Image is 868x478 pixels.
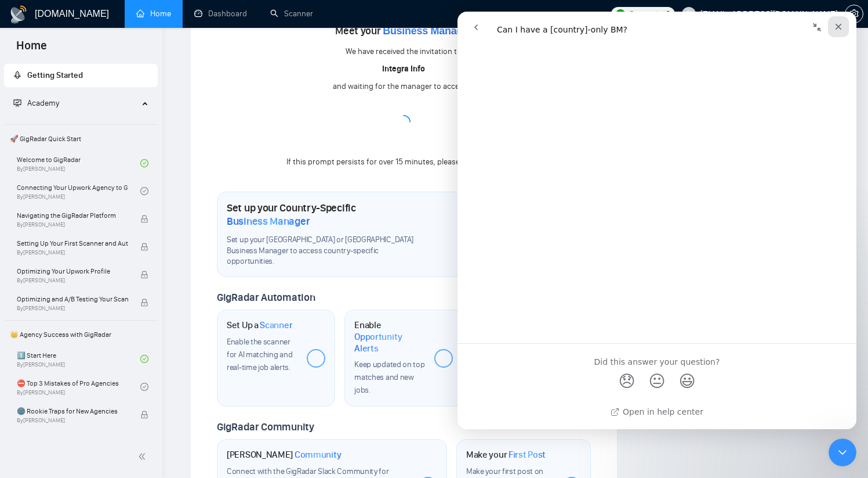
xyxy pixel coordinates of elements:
span: lock [140,299,148,307]
span: fund-projection-screen [13,99,21,107]
span: Enable the scanner for AI matching and real-time job alerts. [227,337,292,372]
a: setting [845,9,863,19]
h1: [PERSON_NAME] [227,449,342,461]
img: logo [9,5,28,24]
span: Scanner [260,319,292,331]
span: double-left [138,451,150,462]
span: Meet your [335,24,472,37]
div: We have received the invitation to [346,45,462,58]
span: rocket [13,71,21,79]
a: Welcome to GigRadarBy[PERSON_NAME] [17,150,140,176]
h1: Make your [466,449,546,461]
span: By [PERSON_NAME] [17,221,128,228]
a: Connecting Your Upwork Agency to GigRadarBy[PERSON_NAME] [17,178,140,204]
span: lock [140,411,148,419]
span: Set up your [GEOGRAPHIC_DATA] or [GEOGRAPHIC_DATA] Business Manager to access country-specific op... [227,235,417,268]
span: 🌚 Rookie Traps for New Agencies [17,405,128,417]
a: 1️⃣ Start HereBy[PERSON_NAME] [17,346,140,372]
span: Community [295,449,342,461]
span: setting [845,9,863,19]
span: 0 [666,8,670,20]
span: Optimizing Your Upwork Profile [17,265,128,277]
div: and waiting for the manager to accept it. [333,80,475,93]
span: Academy [13,98,59,108]
div: If this prompt persists for over 15 minutes, please contact support. [286,156,521,168]
span: check-circle [140,159,148,167]
iframe: Intercom live chat [457,12,856,429]
span: Home [7,37,56,62]
span: check-circle [140,355,148,363]
h1: Enable [354,319,425,354]
span: Getting Started [27,70,83,80]
span: user [685,10,693,18]
span: Opportunity Alerts [354,331,425,354]
span: Business Manager [227,215,310,228]
span: check-circle [140,187,148,195]
span: By [PERSON_NAME] [17,249,128,256]
span: 👑 Agency Success with GigRadar [5,323,157,346]
span: Academy [27,98,59,108]
li: Getting Started [4,64,158,87]
span: check-circle [140,383,148,391]
span: Business Manager [383,25,472,37]
span: First Post [509,449,546,461]
span: lock [140,215,148,223]
span: Navigating the GigRadar Platform [17,210,128,221]
span: Setting Up Your First Scanner and Auto-Bidder [17,238,128,249]
a: searchScanner [270,9,313,19]
span: 🚀 GigRadar Quick Start [5,127,157,150]
span: GigRadar Community [217,421,314,433]
button: setting [845,5,863,23]
a: dashboardDashboard [194,9,247,19]
h1: Set Up a [227,319,292,331]
span: By [PERSON_NAME] [17,277,128,284]
span: By [PERSON_NAME] [17,417,128,424]
span: GigRadar Automation [217,291,315,304]
a: homeHome [136,9,171,19]
a: ⛔ Top 3 Mistakes of Pro AgenciesBy[PERSON_NAME] [17,374,140,400]
h1: Set up your Country-Specific [227,202,417,227]
span: By [PERSON_NAME] [17,305,128,312]
span: ☠️ Fatal Traps for Solo Freelancers [17,433,128,445]
span: lock [140,243,148,251]
b: Integra Info [382,64,425,74]
iframe: Intercom live chat [829,439,856,466]
span: lock [140,271,148,279]
span: Connects: [629,8,663,20]
span: loading [394,113,413,132]
span: Keep updated on top matches and new jobs. [354,360,424,395]
img: upwork-logo.png [616,9,625,19]
span: Optimizing and A/B Testing Your Scanner for Better Results [17,293,128,305]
